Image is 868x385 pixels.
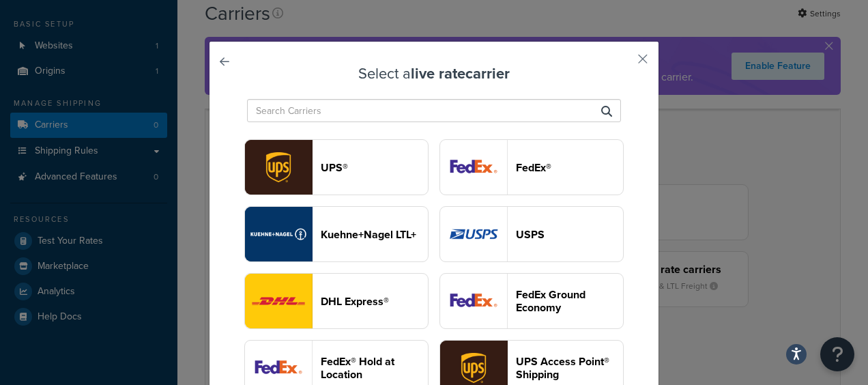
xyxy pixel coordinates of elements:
img: fedEx logo [440,140,507,195]
header: Kuehne+Nagel LTL+ [321,228,428,241]
input: Search Carriers [247,99,621,122]
header: DHL Express® [321,295,428,308]
strong: live rate carrier [411,62,510,85]
button: reTransFreight logoKuehne+Nagel LTL+ [244,206,429,262]
img: ups logo [245,140,312,195]
header: UPS® [321,161,428,174]
header: FedEx® Hold at Location [321,355,428,381]
header: UPS Access Point® Shipping [516,355,623,381]
img: dhl logo [245,274,312,328]
header: FedEx Ground Economy [516,288,623,314]
button: smartPost logoFedEx Ground Economy [439,273,624,329]
img: smartPost logo [440,274,507,328]
button: fedEx logoFedEx® [439,139,624,195]
button: dhl logoDHL Express® [244,273,429,329]
button: usps logoUSPS [439,206,624,262]
button: ups logoUPS® [244,139,429,195]
header: FedEx® [516,161,623,174]
header: USPS [516,228,623,241]
h3: Select a [244,66,624,82]
img: reTransFreight logo [245,207,312,261]
img: usps logo [440,207,507,261]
